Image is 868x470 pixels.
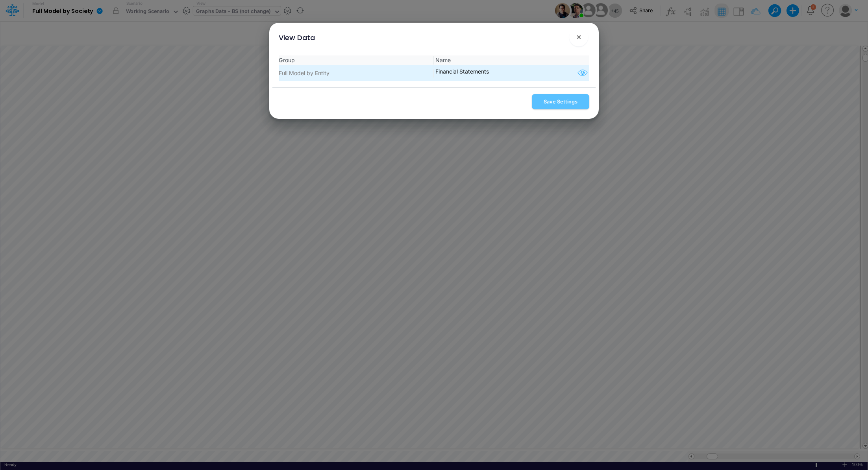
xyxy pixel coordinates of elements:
span: Group [279,56,434,64]
span: Full Model by Entity [279,69,434,77]
button: Close [569,28,588,46]
span: Financial Statements [434,67,589,79]
span: Name [434,56,589,64]
div: View Data [279,32,315,43]
li: Full Model by Entity Financial Statements [279,65,590,81]
span: × [576,32,581,41]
